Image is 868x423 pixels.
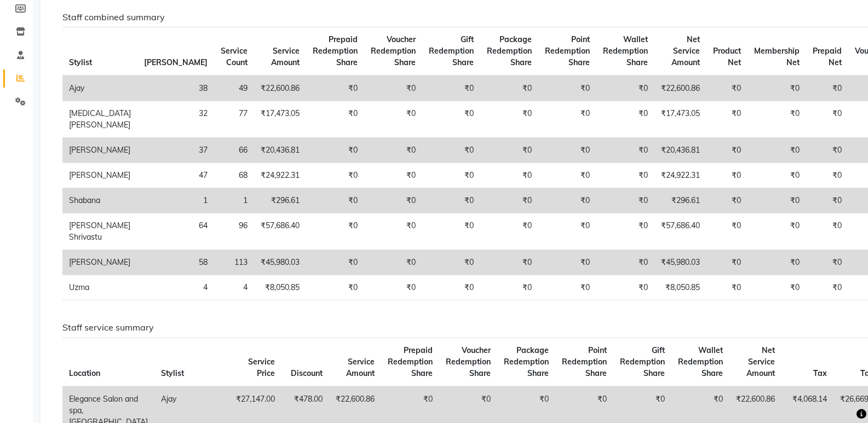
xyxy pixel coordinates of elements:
[654,163,706,188] td: ₹24,922.31
[62,138,137,163] td: [PERSON_NAME]
[306,138,364,163] td: ₹0
[487,34,532,67] span: Package Redemption Share
[364,213,422,250] td: ₹0
[706,163,748,188] td: ₹0
[480,138,538,163] td: ₹0
[422,213,480,250] td: ₹0
[346,357,375,378] span: Service Amount
[271,46,300,67] span: Service Amount
[422,163,480,188] td: ₹0
[62,188,137,213] td: Shabana
[706,275,748,300] td: ₹0
[422,250,480,275] td: ₹0
[654,101,706,138] td: ₹17,473.05
[596,250,654,275] td: ₹0
[364,76,422,101] td: ₹0
[62,76,137,101] td: Ajay
[480,250,538,275] td: ₹0
[654,250,706,275] td: ₹45,980.03
[446,345,491,378] span: Voucher Redemption Share
[538,76,596,101] td: ₹0
[248,357,275,378] span: Service Price
[214,188,254,213] td: 1
[538,138,596,163] td: ₹0
[748,76,806,101] td: ₹0
[137,163,214,188] td: 47
[545,34,590,67] span: Point Redemption Share
[620,345,665,378] span: Gift Redemption Share
[291,368,323,378] span: Discount
[313,34,358,67] span: Prepaid Redemption Share
[562,345,607,378] span: Point Redemption Share
[748,138,806,163] td: ₹0
[254,250,306,275] td: ₹45,980.03
[364,101,422,138] td: ₹0
[364,138,422,163] td: ₹0
[137,76,214,101] td: 38
[306,275,364,300] td: ₹0
[62,163,137,188] td: [PERSON_NAME]
[706,138,748,163] td: ₹0
[538,188,596,213] td: ₹0
[214,76,254,101] td: 49
[813,368,827,378] span: Tax
[596,275,654,300] td: ₹0
[596,188,654,213] td: ₹0
[678,345,723,378] span: Wallet Redemption Share
[62,322,844,333] h6: Staff service summary
[214,101,254,138] td: 77
[480,188,538,213] td: ₹0
[746,345,775,378] span: Net Service Amount
[806,76,848,101] td: ₹0
[429,34,474,67] span: Gift Redemption Share
[62,250,137,275] td: [PERSON_NAME]
[137,275,214,300] td: 4
[254,213,306,250] td: ₹57,686.40
[596,163,654,188] td: ₹0
[504,345,549,378] span: Package Redemption Share
[62,101,137,138] td: [MEDICAL_DATA][PERSON_NAME]
[754,46,800,67] span: Membership Net
[538,213,596,250] td: ₹0
[306,163,364,188] td: ₹0
[254,188,306,213] td: ₹296.61
[364,163,422,188] td: ₹0
[748,213,806,250] td: ₹0
[214,275,254,300] td: 4
[480,213,538,250] td: ₹0
[806,163,848,188] td: ₹0
[69,57,92,67] span: Stylist
[254,275,306,300] td: ₹8,050.85
[596,101,654,138] td: ₹0
[221,46,248,67] span: Service Count
[806,213,848,250] td: ₹0
[748,163,806,188] td: ₹0
[480,101,538,138] td: ₹0
[596,76,654,101] td: ₹0
[254,138,306,163] td: ₹20,436.81
[422,76,480,101] td: ₹0
[161,368,184,378] span: Stylist
[654,188,706,213] td: ₹296.61
[214,250,254,275] td: 113
[371,34,416,67] span: Voucher Redemption Share
[654,213,706,250] td: ₹57,686.40
[144,57,208,67] span: [PERSON_NAME]
[422,138,480,163] td: ₹0
[69,368,100,378] span: Location
[813,46,842,67] span: Prepaid Net
[806,275,848,300] td: ₹0
[806,101,848,138] td: ₹0
[713,46,741,67] span: Product Net
[706,76,748,101] td: ₹0
[254,163,306,188] td: ₹24,922.31
[706,250,748,275] td: ₹0
[254,101,306,138] td: ₹17,473.05
[480,163,538,188] td: ₹0
[538,275,596,300] td: ₹0
[806,250,848,275] td: ₹0
[306,101,364,138] td: ₹0
[137,250,214,275] td: 58
[306,213,364,250] td: ₹0
[706,101,748,138] td: ₹0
